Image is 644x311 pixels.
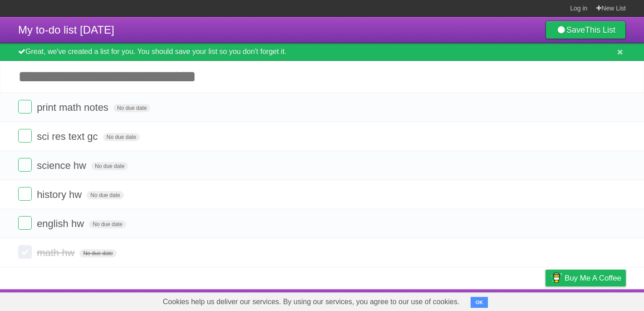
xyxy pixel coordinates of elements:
[569,291,626,309] a: Suggest a feature
[37,160,88,171] span: science hw
[471,297,488,308] button: OK
[37,102,111,113] span: print math notes
[18,100,32,114] label: Done
[546,270,626,286] a: Buy me a coffee
[503,291,523,309] a: Terms
[37,247,77,258] span: math hw
[455,291,492,309] a: Developers
[18,158,32,172] label: Done
[534,291,557,309] a: Privacy
[18,187,32,201] label: Done
[565,270,621,286] span: Buy me a coffee
[18,216,32,230] label: Done
[103,133,140,141] span: No due date
[154,293,469,311] span: Cookies help us deliver our services. By using our services, you agree to our use of cookies.
[37,189,84,200] span: history hw
[89,220,126,228] span: No due date
[425,291,444,309] a: About
[91,162,128,170] span: No due date
[113,104,150,112] span: No due date
[546,21,626,39] a: SaveThis List
[18,129,32,143] label: Done
[550,270,562,286] img: Buy me a coffee
[18,245,32,259] label: Done
[79,249,116,257] span: No due date
[585,25,615,35] b: This List
[37,218,86,229] span: english hw
[37,131,100,142] span: sci res text gc
[87,191,123,199] span: No due date
[18,24,114,36] span: My to-do list [DATE]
